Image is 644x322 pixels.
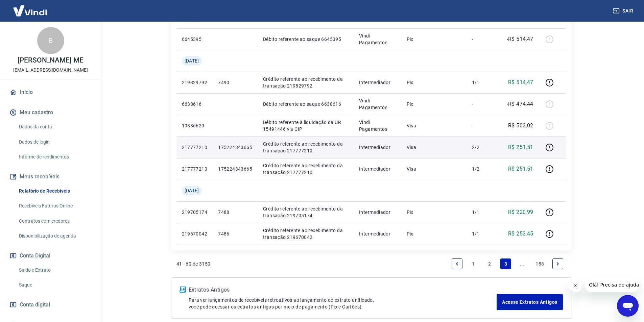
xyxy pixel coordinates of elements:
[263,36,348,43] p: Débito referente ao saque 6645395
[182,166,208,172] p: 217777210
[500,258,511,269] a: Page 3 is your current page
[263,119,348,132] p: Débito referente à liquidação da UR 15491446 via CIP
[359,32,396,46] p: Vindi Pagamentos
[8,248,93,263] button: Conta Digital
[185,57,199,64] span: [DATE]
[18,57,84,64] p: [PERSON_NAME] ME
[218,209,252,216] p: 7488
[182,79,208,86] p: 219829792
[449,256,566,272] ul: Pagination
[612,5,636,17] button: Sair
[182,36,208,43] p: 6645395
[8,297,93,312] a: Conta digital
[182,209,208,216] p: 219705174
[16,278,93,292] a: Saque
[176,261,211,267] p: 41 - 60 de 3150
[359,166,396,172] p: Intermediador
[472,122,492,129] p: -
[472,166,492,172] p: 1/2
[585,277,639,292] iframe: Mensagem da empresa
[407,166,461,172] p: Visa
[507,35,533,43] p: -R$ 514,47
[263,205,348,219] p: Crédito referente ao recebimento da transação 219705174
[16,263,93,277] a: Saldo e Extrato
[263,162,348,176] p: Crédito referente ao recebimento da transação 217777210
[263,227,348,241] p: Crédito referente ao recebimento da transação 219670042
[13,67,88,74] p: [EMAIL_ADDRESS][DOMAIN_NAME]
[484,258,495,269] a: Page 2
[508,143,533,151] p: R$ 251,51
[20,300,50,309] span: Conta digital
[472,101,492,107] p: -
[218,79,252,86] p: 7490
[508,78,533,86] p: R$ 514,47
[617,295,639,317] iframe: Botão para abrir a janela de mensagens
[16,120,93,134] a: Dados da conta
[182,144,208,151] p: 217777210
[468,258,479,269] a: Page 1
[359,79,396,86] p: Intermediador
[472,144,492,151] p: 2/2
[359,209,396,216] p: Intermediador
[569,279,582,292] iframe: Fechar mensagem
[8,169,93,184] button: Meus recebíveis
[185,187,199,194] span: [DATE]
[263,141,348,154] p: Crédito referente ao recebimento da transação 217777210
[16,184,93,198] a: Relatório de Recebíveis
[508,208,533,216] p: R$ 220,99
[16,229,93,243] a: Disponibilização de agenda
[472,209,492,216] p: 1/1
[452,258,462,269] a: Previous page
[16,135,93,149] a: Dados de login
[508,165,533,173] p: R$ 251,51
[16,214,93,228] a: Contratos com credores
[407,101,461,107] p: Pix
[359,119,396,132] p: Vindi Pagamentos
[552,258,563,269] a: Next page
[8,85,93,100] a: Início
[8,105,93,120] button: Meu cadastro
[218,230,252,237] p: 7486
[407,36,461,43] p: Pix
[182,122,208,129] p: 19886629
[218,144,252,151] p: 175224343665
[472,79,492,86] p: 1/1
[407,230,461,237] p: Pix
[182,230,208,237] p: 219670042
[189,286,497,294] p: Extratos Antigos
[472,230,492,237] p: 1/1
[218,166,252,172] p: 175224343665
[507,122,533,130] p: -R$ 503,02
[472,36,492,43] p: -
[180,287,186,293] img: ícone
[263,76,348,89] p: Crédito referente ao recebimento da transação 219829792
[533,258,547,269] a: Page 158
[16,150,93,164] a: Informe de rendimentos
[497,294,563,310] a: Acesse Extratos Antigos
[359,144,396,151] p: Intermediador
[359,97,396,111] p: Vindi Pagamentos
[407,209,461,216] p: Pix
[407,122,461,129] p: Visa
[507,100,533,108] p: -R$ 474,44
[37,27,64,54] div: B
[359,230,396,237] p: Intermediador
[4,5,57,10] span: Olá! Precisa de ajuda?
[407,79,461,86] p: Pix
[508,230,533,238] p: R$ 253,45
[517,258,527,269] a: Jump forward
[263,101,348,107] p: Débito referente ao saque 6638616
[189,297,497,310] p: Para ver lançamentos de recebíveis retroativos ao lançamento do extrato unificado, você pode aces...
[8,0,52,21] img: Vindi
[16,199,93,213] a: Recebíveis Futuros Online
[407,144,461,151] p: Visa
[182,101,208,107] p: 6638616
